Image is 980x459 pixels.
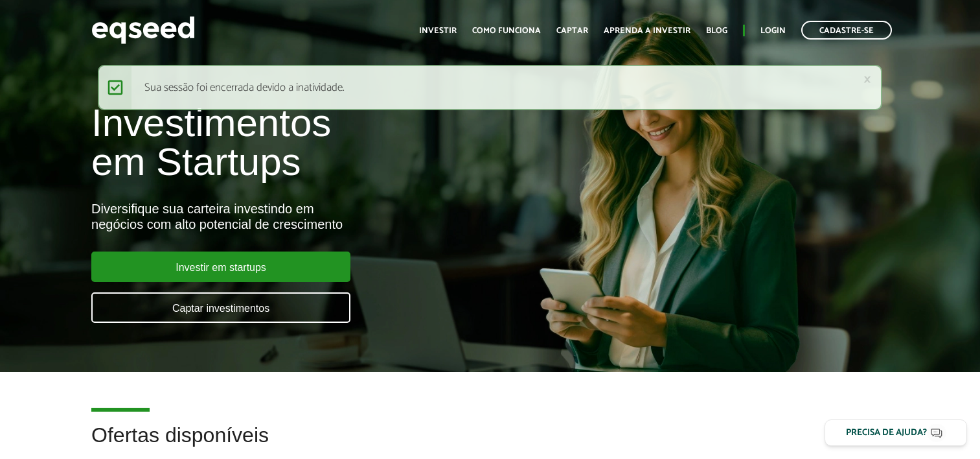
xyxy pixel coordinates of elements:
[556,27,588,35] a: Captar
[801,21,892,40] a: Cadastre-se
[91,292,350,323] a: Captar investimentos
[760,27,786,35] a: Login
[706,27,727,35] a: Blog
[604,27,690,35] a: Aprenda a investir
[863,73,871,86] a: ×
[91,252,350,282] a: Investir em startups
[91,13,195,47] img: EqSeed
[98,65,882,110] div: Sua sessão foi encerrada devido a inatividade.
[91,104,562,182] h1: Investimentos em Startups
[419,27,457,35] a: Investir
[91,201,562,232] div: Diversifique sua carteira investindo em negócios com alto potencial de crescimento
[472,27,541,35] a: Como funciona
